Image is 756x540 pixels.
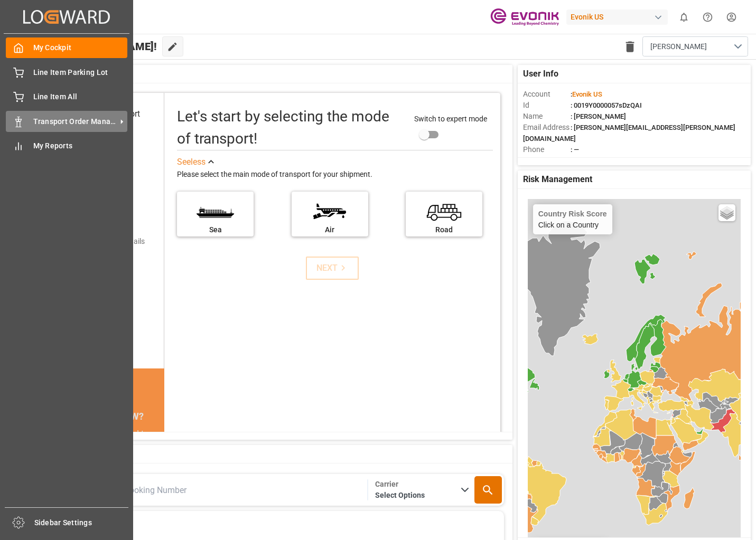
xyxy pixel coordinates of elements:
[571,101,642,109] span: : 0019Y0000057sDzQAI
[523,122,571,133] span: Email Address
[571,146,579,154] span: : —
[523,173,592,186] span: Risk Management
[523,155,571,166] span: Account Type
[696,5,720,29] button: Help Center
[523,111,571,122] span: Name
[177,156,206,168] div: See less
[571,112,626,120] span: : [PERSON_NAME]
[523,89,571,100] span: Account
[414,115,487,123] span: Switch to expert mode
[571,90,602,98] span: :
[490,8,559,26] img: Evonik-brand-mark-Deep-Purple-RGB.jpeg_1700498283.jpeg
[650,41,707,52] span: [PERSON_NAME]
[182,224,248,235] div: Sea
[51,477,365,503] input: Enter Container / Booking Number
[6,87,127,107] a: Line Item All
[33,140,128,151] span: My Reports
[571,157,628,165] span: : Freight Forwarder
[33,91,128,102] span: Line Item All
[375,479,458,490] span: Carrier
[538,210,607,229] div: Click on a Country
[474,476,502,504] button: Search
[297,224,363,235] div: Air
[33,116,117,127] span: Transport Order Management
[566,10,668,25] div: Evonik US
[316,262,349,274] div: NEXT
[523,124,735,143] span: : [PERSON_NAME][EMAIL_ADDRESS][PERSON_NAME][DOMAIN_NAME]
[371,477,471,503] button: open menu
[566,7,672,27] button: Evonik US
[34,517,129,528] span: Sidebar Settings
[718,204,735,221] a: Layers
[43,36,157,56] span: Hello [PERSON_NAME]!
[523,68,558,80] span: User Info
[6,37,127,58] a: My Cockpit
[6,136,127,156] a: My Reports
[33,42,128,53] span: My Cockpit
[375,490,458,501] span: Select Options
[523,100,571,111] span: Id
[538,210,607,218] h4: Country Risk Score
[642,36,748,56] button: open menu
[672,5,696,29] button: show 0 new notifications
[177,106,404,150] div: Let's start by selecting the mode of transport!
[523,144,571,155] span: Phone
[33,67,128,78] span: Line Item Parking Lot
[411,224,477,235] div: Road
[6,62,127,82] a: Line Item Parking Lot
[177,168,493,181] div: Please select the main mode of transport for your shipment.
[572,90,602,98] span: Evonik US
[306,257,359,280] button: NEXT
